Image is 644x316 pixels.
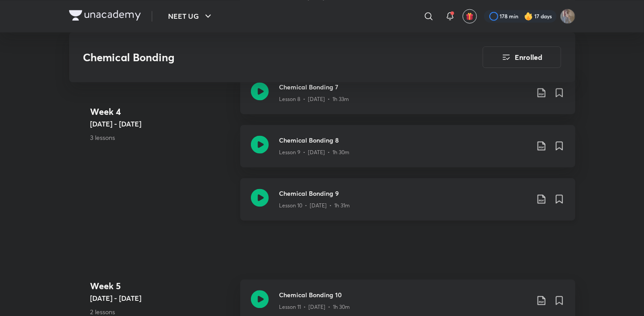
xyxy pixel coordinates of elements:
[524,12,533,21] img: streak
[69,10,141,23] a: Company Logo
[240,178,575,231] a: Chemical Bonding 9Lesson 10 • [DATE] • 1h 31m
[279,189,529,198] h3: Chemical Bonding 9
[240,125,575,178] a: Chemical Bonding 8Lesson 9 • [DATE] • 1h 30m
[463,9,477,23] button: avatar
[279,290,529,299] h3: Chemical Bonding 10
[279,303,350,311] p: Lesson 11 • [DATE] • 1h 30m
[279,148,350,156] p: Lesson 9 • [DATE] • 1h 30m
[90,293,233,303] h5: [DATE] - [DATE]
[240,72,575,125] a: Chemical Bonding 7Lesson 8 • [DATE] • 1h 33m
[90,105,233,118] h4: Week 4
[483,46,561,68] button: Enrolled
[69,10,141,21] img: Company Logo
[83,51,432,64] h3: Chemical Bonding
[90,279,233,293] h4: Week 5
[279,202,350,210] p: Lesson 10 • [DATE] • 1h 31m
[466,12,474,20] img: avatar
[279,82,529,92] h3: Chemical Bonding 7
[90,133,233,142] p: 3 lessons
[163,7,219,25] button: NEET UG
[279,95,349,103] p: Lesson 8 • [DATE] • 1h 33m
[560,8,575,24] img: shubhanshu yadav
[90,118,233,129] h5: [DATE] - [DATE]
[279,135,529,145] h3: Chemical Bonding 8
